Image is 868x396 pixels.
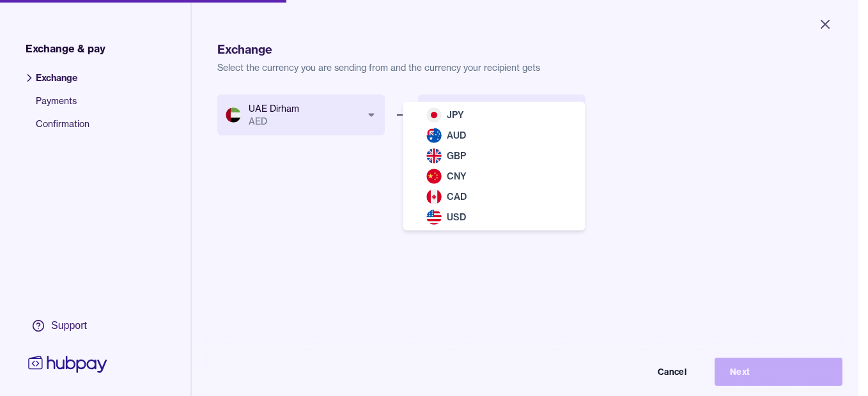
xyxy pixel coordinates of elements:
button: Cancel [574,358,702,386]
span: CAD [447,191,467,202]
span: USD [447,211,466,223]
span: JPY [447,109,464,121]
span: GBP [447,150,466,162]
span: CNY [447,171,467,182]
span: AUD [447,130,466,141]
